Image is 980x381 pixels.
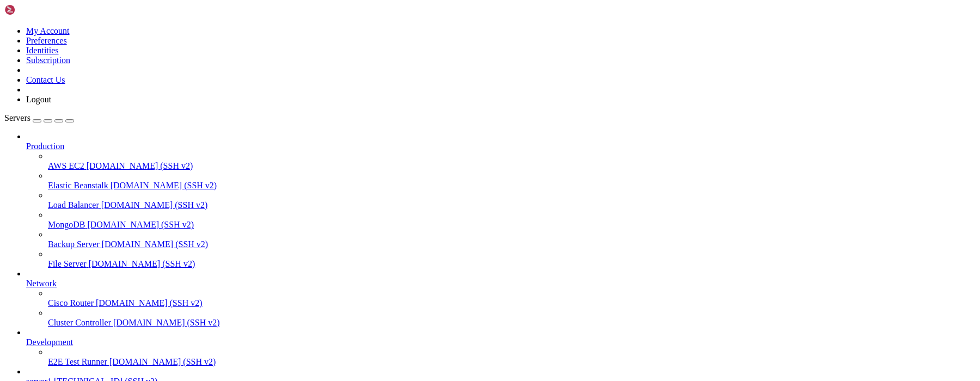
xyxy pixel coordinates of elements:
span: E2E Test Runner [48,357,107,366]
a: Subscription [26,56,70,65]
a: Load Balancer [DOMAIN_NAME] (SSH v2) [48,200,976,210]
span: Backup Server [48,239,100,249]
span: [DOMAIN_NAME] (SSH v2) [89,259,195,268]
a: Contact Us [26,75,65,84]
li: Cluster Controller [DOMAIN_NAME] (SSH v2) [48,308,976,328]
li: Backup Server [DOMAIN_NAME] (SSH v2) [48,230,976,249]
a: MongoDB [DOMAIN_NAME] (SSH v2) [48,220,976,230]
a: Logout [26,95,51,104]
li: MongoDB [DOMAIN_NAME] (SSH v2) [48,210,976,230]
a: Production [26,142,976,151]
a: File Server [DOMAIN_NAME] (SSH v2) [48,259,976,269]
li: Production [26,132,976,269]
li: AWS EC2 [DOMAIN_NAME] (SSH v2) [48,151,976,171]
span: Cisco Router [48,298,94,308]
span: Elastic Beanstalk [48,181,108,190]
span: [DOMAIN_NAME] (SSH v2) [113,318,220,327]
a: E2E Test Runner [DOMAIN_NAME] (SSH v2) [48,357,976,367]
a: Cluster Controller [DOMAIN_NAME] (SSH v2) [48,318,976,328]
li: Load Balancer [DOMAIN_NAME] (SSH v2) [48,190,976,210]
a: Identities [26,46,59,55]
li: Cisco Router [DOMAIN_NAME] (SSH v2) [48,288,976,308]
span: [DOMAIN_NAME] (SSH v2) [96,298,203,308]
span: [DOMAIN_NAME] (SSH v2) [87,161,193,170]
a: Development [26,337,976,347]
li: Elastic Beanstalk [DOMAIN_NAME] (SSH v2) [48,171,976,190]
img: Shellngn [4,4,67,15]
span: Network [26,279,57,288]
span: [DOMAIN_NAME] (SSH v2) [101,200,208,210]
a: Preferences [26,36,67,45]
span: Development [26,337,73,347]
a: Elastic Beanstalk [DOMAIN_NAME] (SSH v2) [48,181,976,190]
span: AWS EC2 [48,161,84,170]
a: Network [26,279,976,288]
span: Servers [4,113,30,122]
span: Load Balancer [48,200,99,210]
li: E2E Test Runner [DOMAIN_NAME] (SSH v2) [48,347,976,367]
span: File Server [48,259,87,268]
span: [DOMAIN_NAME] (SSH v2) [102,239,209,249]
li: File Server [DOMAIN_NAME] (SSH v2) [48,249,976,269]
a: Cisco Router [DOMAIN_NAME] (SSH v2) [48,298,976,308]
a: My Account [26,26,70,35]
span: [DOMAIN_NAME] (SSH v2) [111,181,217,190]
span: Production [26,142,64,151]
li: Development [26,328,976,367]
span: Cluster Controller [48,318,111,327]
span: [DOMAIN_NAME] (SSH v2) [87,220,194,229]
span: [DOMAIN_NAME] (SSH v2) [109,357,216,366]
a: Servers [4,113,74,122]
li: Network [26,269,976,328]
span: MongoDB [48,220,85,229]
a: Backup Server [DOMAIN_NAME] (SSH v2) [48,239,976,249]
a: AWS EC2 [DOMAIN_NAME] (SSH v2) [48,161,976,171]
